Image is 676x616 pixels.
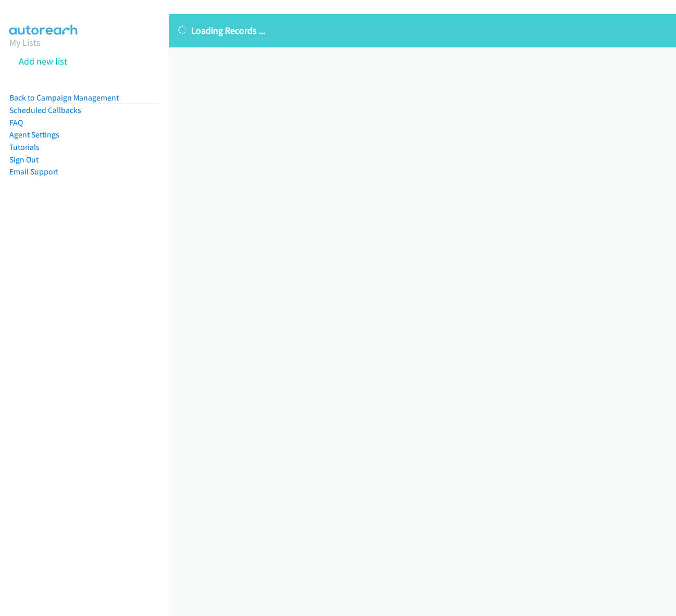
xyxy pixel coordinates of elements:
a: Scheduled Callbacks [9,105,81,115]
a: Email Support [9,167,58,177]
a: Sign Out [9,155,39,165]
a: My Lists [9,36,41,48]
a: FAQ [9,118,23,128]
a: Add new list [19,55,67,67]
a: Back to Campaign Management [9,93,119,103]
p: Loading Records ... [178,23,667,37]
a: Tutorials [9,142,40,152]
a: Agent Settings [9,130,59,140]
